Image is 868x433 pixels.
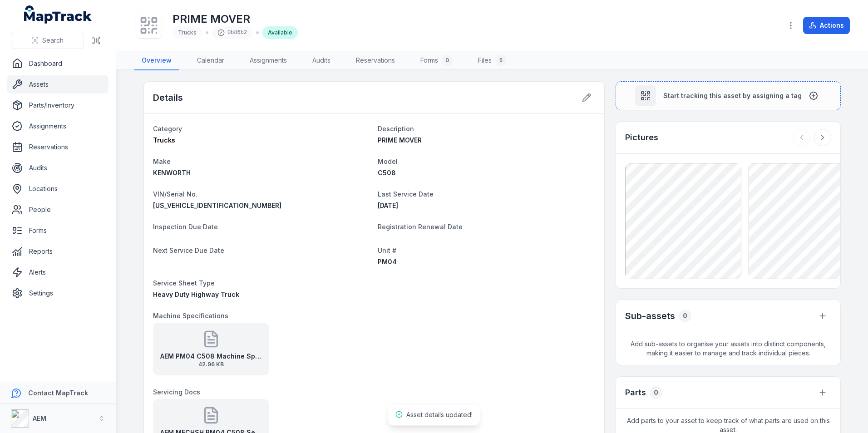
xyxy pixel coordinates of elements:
span: Last Service Date [378,190,434,198]
span: C508 [378,169,396,177]
span: VIN/Serial No. [153,190,197,198]
span: Model [378,157,398,165]
a: Reservations [349,51,402,70]
a: Overview [134,51,179,70]
button: Start tracking this asset by assigning a tag [616,81,841,110]
h2: Details [153,91,183,104]
span: Make [153,157,171,165]
strong: Contact MapTrack [28,389,88,397]
span: Machine Specifications [153,312,228,320]
span: KENWORTH [153,169,191,177]
h3: Pictures [625,131,658,144]
span: [US_VEHICLE_IDENTIFICATION_NUMBER] [153,202,281,209]
a: Assignments [242,51,294,70]
h1: PRIME MOVER [173,12,298,26]
a: Assignments [7,117,108,135]
span: 42.96 KB [160,361,262,368]
span: Heavy Duty Highway Truck [153,290,239,298]
span: Service Sheet Type [153,279,215,287]
div: 0 [442,55,453,66]
span: [DATE] [378,202,398,209]
a: MapTrack [24,5,92,24]
span: PM04 [378,258,397,266]
a: Parts/Inventory [7,96,108,114]
a: People [7,201,108,219]
a: Audits [305,51,338,70]
a: Alerts [7,263,108,281]
a: Locations [7,180,108,198]
a: Settings [7,284,108,302]
strong: AEM PM04 C508 Machine Specifications [160,352,262,361]
a: Forms0 [413,51,460,70]
a: Audits [7,159,108,177]
a: Reports [7,242,108,261]
div: 5 [495,55,506,66]
span: Add sub-assets to organise your assets into distinct components, making it easier to manage and t... [616,332,840,365]
span: Start tracking this asset by assigning a tag [663,91,802,100]
strong: AEM [33,414,46,422]
a: Dashboard [7,54,108,73]
div: 0 [650,386,662,399]
a: Reservations [7,138,108,156]
span: Inspection Due Date [153,223,218,231]
a: Forms [7,221,108,240]
span: PRIME MOVER [378,136,422,144]
span: Registration Renewal Date [378,223,463,231]
time: 20/02/2025, 12:00:00 am [378,202,398,209]
a: Files5 [471,51,513,70]
span: Search [42,36,64,45]
span: Trucks [153,136,175,144]
span: Servicing Docs [153,388,200,396]
div: Available [262,26,298,39]
span: Category [153,125,182,133]
h3: Parts [625,386,646,399]
h2: Sub-assets [625,310,675,322]
span: Next Service Due Date [153,246,224,254]
span: Asset details updated! [406,411,473,418]
span: Description [378,125,414,133]
span: Trucks [178,29,197,36]
div: 0b86b2 [212,26,252,39]
a: Assets [7,75,108,93]
button: Search [11,32,84,49]
span: Unit # [378,246,396,254]
div: 0 [679,310,691,322]
button: Actions [803,17,850,34]
a: Calendar [190,51,232,70]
